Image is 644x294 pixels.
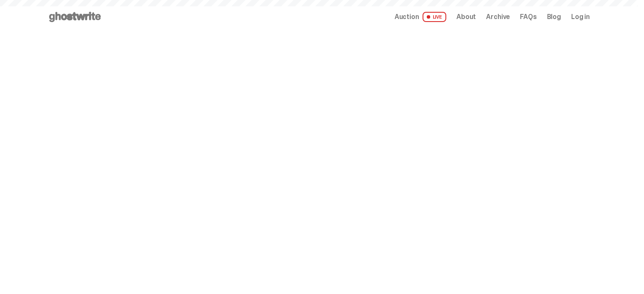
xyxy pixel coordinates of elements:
[486,14,510,20] a: Archive
[547,14,561,20] a: Blog
[520,14,536,20] a: FAQs
[395,14,419,20] span: Auction
[456,14,476,20] a: About
[423,12,447,22] span: LIVE
[571,14,590,20] a: Log in
[395,12,446,22] a: Auction LIVE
